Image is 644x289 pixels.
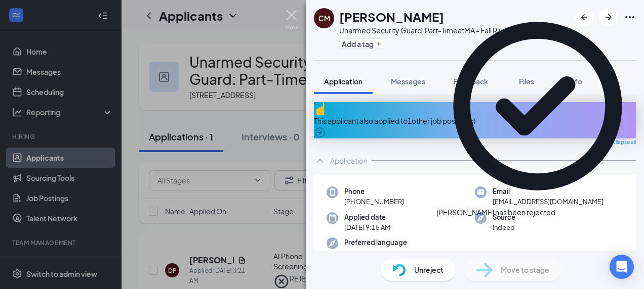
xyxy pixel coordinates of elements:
[344,222,390,232] span: [DATE] 9:15 AM
[314,155,326,167] svg: ChevronUp
[339,8,444,25] h1: [PERSON_NAME]
[610,255,634,279] div: Open Intercom Messenger
[344,186,404,197] span: Phone
[314,115,636,126] div: This applicant also applied to 1 other job posting(s)
[339,25,509,35] div: Unarmed Security Guard: Part-Time at MA - Fall River
[344,212,390,222] span: Applied date
[330,156,368,166] div: Application
[436,207,557,218] div: [PERSON_NAME] has been rejected.
[324,77,363,86] span: Application
[344,237,407,248] span: Preferred language
[339,38,384,49] button: PlusAdd a tag
[501,264,549,275] span: Move to stage
[318,13,330,23] div: CM
[436,5,639,207] svg: CheckmarkCircle
[344,197,404,207] span: [PHONE_NUMBER]
[414,264,444,275] span: Unreject
[493,222,515,232] span: Indeed
[391,77,425,86] span: Messages
[344,248,407,258] span: English
[314,126,326,138] svg: ArrowCircle
[376,41,382,47] svg: Plus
